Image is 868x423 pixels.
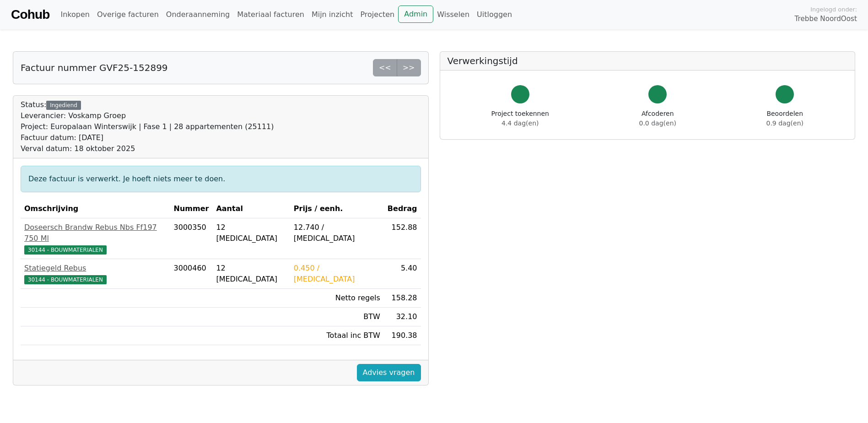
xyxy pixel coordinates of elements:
div: Factuur datum: [DATE] [21,132,274,143]
h5: Factuur nummer GVF25-152899 [21,62,168,73]
a: Advies vragen [357,364,421,381]
a: Materiaal facturen [233,5,308,24]
a: Inkopen [57,5,93,24]
th: Bedrag [384,200,421,218]
td: Totaal inc BTW [290,326,384,345]
span: 30144 - BOUWMATERIALEN [24,245,107,255]
td: 32.10 [384,308,421,326]
td: 158.28 [384,289,421,308]
a: Overige facturen [93,5,162,24]
td: 5.40 [384,259,421,289]
div: Leverancier: Voskamp Groep [21,110,274,121]
a: Wisselen [433,5,473,24]
div: Doseersch Brandw Rebus Nbs Ff197 750 Ml [24,222,167,244]
span: 0.0 dag(en) [639,119,676,127]
div: 0.450 / [MEDICAL_DATA] [294,263,380,285]
a: Mijn inzicht [308,5,357,24]
span: 4.4 dag(en) [501,119,539,127]
span: 30144 - BOUWMATERIALEN [24,275,107,284]
a: Admin [398,5,433,23]
td: BTW [290,308,384,326]
span: 0.9 dag(en) [766,119,803,127]
th: Prijs / eenh. [290,200,384,218]
td: 152.88 [384,218,421,259]
h5: Verwerkingstijd [447,55,848,66]
td: 3000350 [170,218,213,259]
div: Afcoderen [639,109,676,128]
a: Doseersch Brandw Rebus Nbs Ff197 750 Ml30144 - BOUWMATERIALEN [24,222,167,255]
div: Statiegeld Rebus [24,263,167,274]
div: Deze factuur is verwerkt. Je hoeft niets meer te doen. [21,166,421,192]
a: Projecten [356,5,398,24]
th: Aantal [212,200,290,218]
div: 12.740 / [MEDICAL_DATA] [294,222,380,244]
div: Project toekennen [491,109,549,128]
div: Project: Europalaan Winterswijk | Fase 1 | 28 appartementen (25111) [21,121,274,132]
span: Trebbe NoordOost [795,14,857,24]
div: 12 [MEDICAL_DATA] [216,263,286,285]
a: Uitloggen [473,5,516,24]
th: Nummer [170,200,213,218]
div: Status: [21,99,274,154]
td: 190.38 [384,326,421,345]
th: Omschrijving [21,200,170,218]
a: Onderaanneming [162,5,233,24]
div: 12 [MEDICAL_DATA] [216,222,286,244]
td: 3000460 [170,259,213,289]
td: Netto regels [290,289,384,308]
a: Statiegeld Rebus30144 - BOUWMATERIALEN [24,263,167,285]
div: Beoordelen [766,109,803,128]
div: Verval datum: 18 oktober 2025 [21,143,274,154]
span: Ingelogd onder: [810,5,857,14]
div: Ingediend [46,101,81,110]
a: Cohub [11,4,49,26]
